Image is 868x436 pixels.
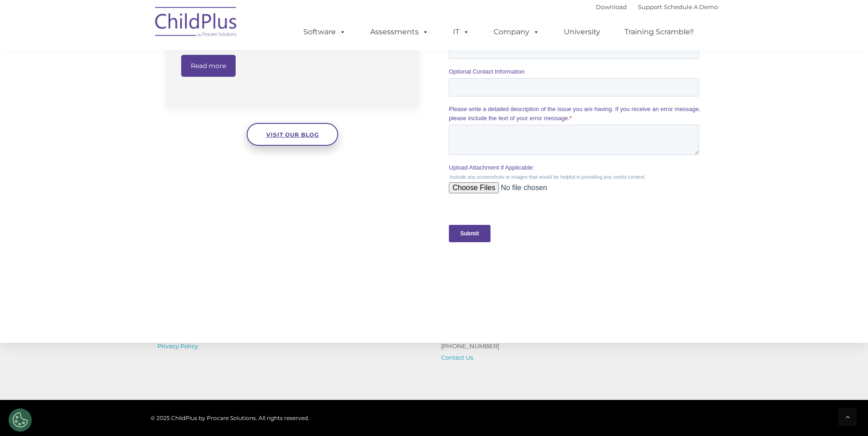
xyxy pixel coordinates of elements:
[127,98,166,105] span: Phone number
[596,3,718,11] font: |
[444,23,479,41] a: IT
[615,23,703,41] a: Training Scramble!!
[266,131,318,138] span: Visit our blog
[247,123,338,146] a: Visit our blog
[181,55,236,77] a: Read more
[294,23,355,41] a: Software
[555,23,609,41] a: University
[151,0,242,46] img: ChildPlus by Procare Solutions
[638,3,662,11] a: Support
[596,3,627,11] a: Download
[157,342,198,350] a: Privacy Policy
[664,3,718,11] a: Schedule A Demo
[485,23,549,41] a: Company
[9,409,32,431] button: Cookies Settings
[361,23,438,41] a: Assessments
[151,415,309,421] span: © 2025 ChildPlus by Procare Solutions. All rights reserved.
[127,60,155,67] span: Last name
[441,354,473,361] a: Contact Us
